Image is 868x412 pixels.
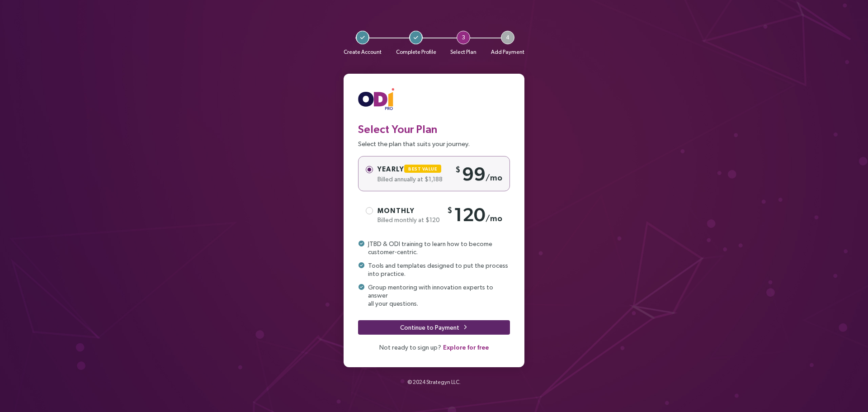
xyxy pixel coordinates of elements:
[358,138,510,149] p: Select the plan that suits your journey.
[486,213,502,223] sub: /mo
[457,31,470,44] span: 3
[396,47,436,57] p: Complete Profile
[450,47,476,57] p: Select Plan
[358,123,510,136] h3: Select Your Plan
[443,342,489,353] button: Explore for free
[368,261,508,278] span: Tools and templates designed to put the process into practice.
[455,162,502,186] div: 99
[377,175,443,183] span: Billed annually at $1,188
[447,203,502,227] div: 120
[358,320,510,335] button: Continue to Payment
[400,322,459,332] span: Continue to Payment
[377,165,445,173] span: Yearly
[408,166,437,171] span: Best Value
[377,207,415,214] span: Monthly
[379,344,489,351] span: Not ready to sign up?
[447,205,454,215] sup: $
[368,283,510,308] span: Group mentoring with innovation experts to answer all your questions.
[344,367,524,398] div: © 2024 .
[486,173,502,182] sub: /mo
[368,240,492,256] span: JTBD & ODI training to learn how to become customer-centric.
[344,47,382,57] p: Create Account
[426,379,459,385] a: Strategyn LLC
[491,47,524,57] p: Add Payment
[377,216,440,223] span: Billed monthly at $120
[358,88,394,112] img: ODIpro
[501,31,514,44] span: 4
[455,165,462,174] sup: $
